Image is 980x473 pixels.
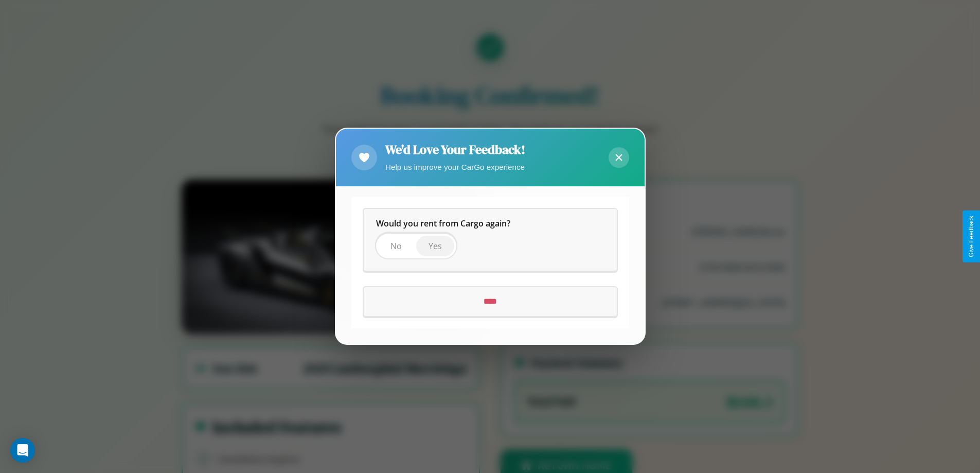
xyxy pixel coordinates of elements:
span: Yes [429,241,442,252]
h2: We'd Love Your Feedback! [385,141,525,158]
div: Give Feedback [968,216,975,257]
p: Help us improve your CarGo experience [385,160,525,174]
span: Would you rent from Cargo again? [376,218,510,230]
span: No [390,241,402,252]
div: Open Intercom Messenger [10,438,35,463]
